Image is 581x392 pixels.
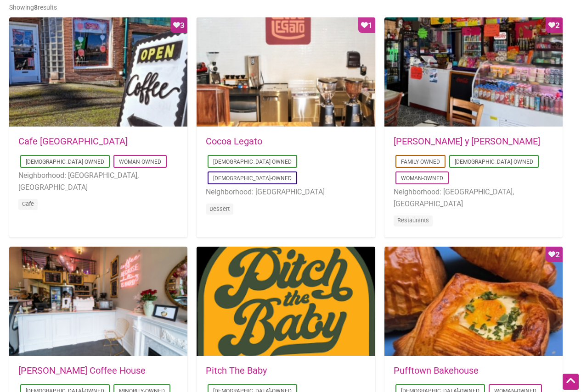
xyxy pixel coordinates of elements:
[206,136,262,147] a: Cocoa Legato
[213,159,292,165] a: [DEMOGRAPHIC_DATA]-Owned
[9,4,57,11] span: Showing results
[394,136,540,147] a: [PERSON_NAME] y [PERSON_NAME]
[394,186,553,210] li: Neighborhood: [GEOGRAPHIC_DATA], [GEOGRAPHIC_DATA]
[18,365,146,376] a: [PERSON_NAME] Coffee House
[34,4,38,11] b: 8
[209,205,230,212] a: Dessert
[213,175,292,182] a: [DEMOGRAPHIC_DATA]-Owned
[401,175,443,182] a: Woman-Owned
[455,159,533,165] a: [DEMOGRAPHIC_DATA]-Owned
[563,374,579,390] div: Scroll Back to Top
[119,159,161,165] a: Woman-Owned
[26,159,104,165] a: [DEMOGRAPHIC_DATA]-Owned
[18,170,178,193] li: Neighborhood: [GEOGRAPHIC_DATA], [GEOGRAPHIC_DATA]
[206,186,366,198] li: Neighborhood: [GEOGRAPHIC_DATA]
[394,365,479,376] a: Pufftown Bakehouse
[22,200,34,207] a: Cafe
[401,159,440,165] a: Family-Owned
[18,136,128,147] a: Cafe [GEOGRAPHIC_DATA]
[397,217,429,224] a: Restaurants
[206,365,267,376] a: Pitch The Baby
